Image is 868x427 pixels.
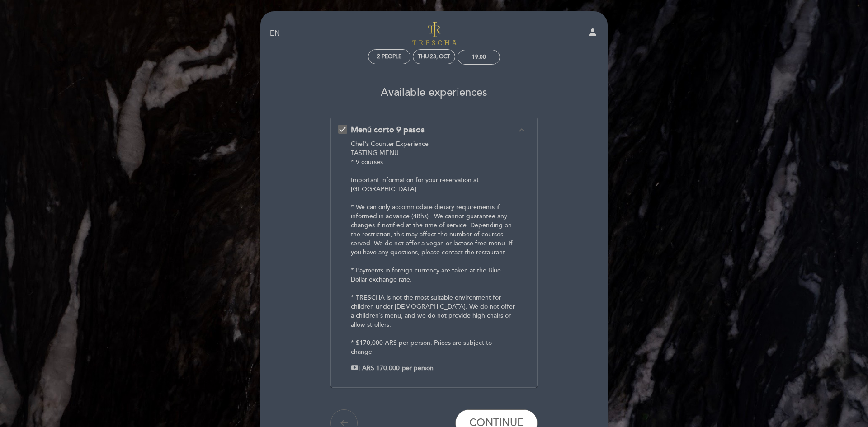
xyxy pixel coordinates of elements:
div: Thu 23, Oct [418,53,450,60]
button: person [587,27,598,41]
i: expand_less [516,125,527,136]
p: Chef’s Counter Experience TASTING MENU * 9 courses Important information for your reservation at ... [351,140,517,357]
span: ARS 170.000 [362,364,400,373]
span: Available experiences [381,86,487,99]
div: 19:00 [472,54,486,61]
button: expand_less [514,124,530,136]
a: Trescha [377,21,491,46]
md-checkbox: Menú corto 9 pasos expand_less Chef’s Counter Experience TASTING MENU * 9 courses Important infor... [338,124,530,373]
span: per person [402,364,434,373]
span: 2 people [377,53,401,60]
i: person [587,27,598,38]
span: Menú corto 9 pasos [351,125,425,135]
span: payments [351,364,360,373]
